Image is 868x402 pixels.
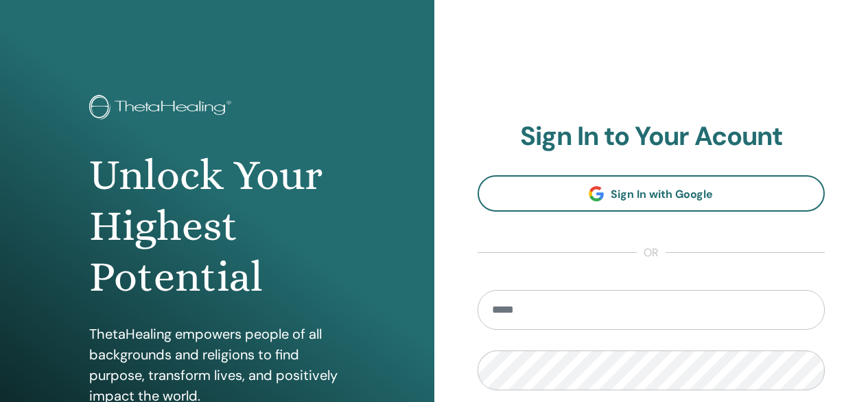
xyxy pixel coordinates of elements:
[478,175,825,212] a: Sign In with Google
[478,121,825,153] h2: Sign In to Your Acount
[89,150,344,303] h1: Unlock Your Highest Potential
[637,245,666,261] span: or
[611,187,713,201] span: Sign In with Google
